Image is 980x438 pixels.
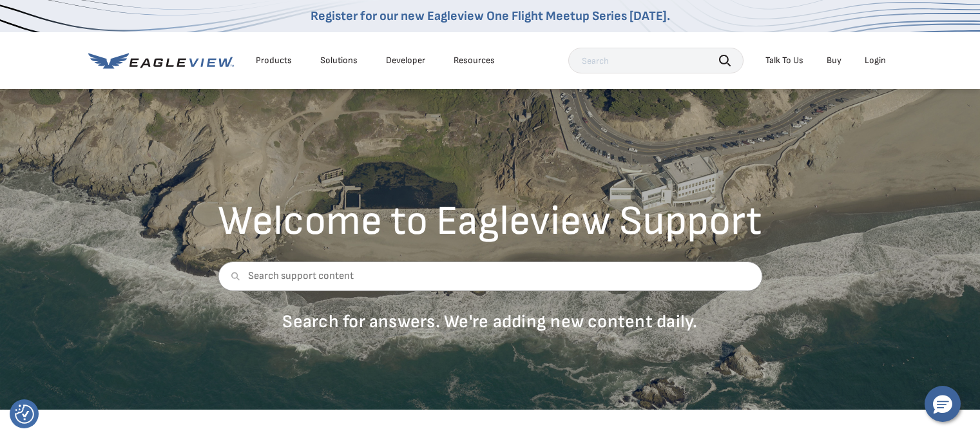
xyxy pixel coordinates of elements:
input: Search [568,48,744,73]
h2: Welcome to Eagleview Support [218,201,762,242]
div: Talk To Us [765,55,803,66]
div: Solutions [320,55,358,66]
a: Buy [827,55,841,66]
div: Products [256,55,292,66]
button: Consent Preferences [15,405,34,424]
a: Register for our new Eagleview One Flight Meetup Series [DATE]. [311,8,670,24]
div: Resources [454,55,495,66]
a: Developer [386,55,425,66]
div: Login [865,55,886,66]
input: Search support content [218,262,762,291]
button: Hello, have a question? Let’s chat. [925,386,961,422]
p: Search for answers. We're adding new content daily. [218,310,762,333]
img: Revisit consent button [15,405,34,424]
